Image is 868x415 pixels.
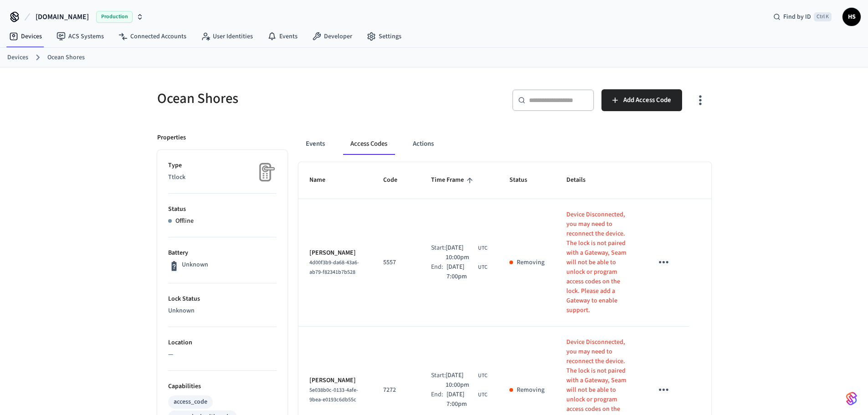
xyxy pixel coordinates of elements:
span: Add Access Code [623,94,671,106]
p: Battery [168,248,277,258]
button: Add Access Code [601,89,682,111]
div: Start: [431,371,446,390]
p: Ttlock [168,173,277,182]
p: Capabilities [168,382,277,391]
button: Events [298,133,332,155]
a: User Identities [194,28,260,45]
div: access_code [174,397,207,407]
span: Find by ID [783,12,811,21]
span: UTC [478,391,488,399]
p: Device Disconnected, you may need to reconnect the device. [566,338,632,366]
div: ant example [298,133,711,155]
img: Placeholder Lock Image [254,161,277,184]
div: End: [431,262,447,282]
a: Ocean Shores [47,53,85,62]
span: [DATE] 7:00pm [447,390,476,409]
div: Find by IDCtrl K [766,9,839,25]
span: Code [383,173,409,187]
a: ACS Systems [49,28,111,45]
a: Devices [2,28,49,45]
a: Events [260,28,305,45]
span: Production [96,11,133,23]
span: UTC [478,372,488,380]
span: Status [509,173,539,187]
h5: Ocean Shores [157,89,429,108]
span: 4d00f3b9-da68-43a6-ab79-f82341b7b528 [309,259,359,276]
a: Devices [7,53,28,62]
p: The lock is not paired with a Gateway, Seam will not be able to unlock or program access codes on... [566,239,632,315]
p: Offline [175,216,194,226]
p: Unknown [168,306,277,316]
a: Settings [360,28,409,45]
div: UCT [447,390,488,409]
p: 7272 [383,385,409,395]
button: HS [842,8,861,26]
div: Start: [431,243,446,262]
a: Developer [305,28,360,45]
p: Device Disconnected, you may need to reconnect the device. [566,210,632,239]
p: Location [168,338,277,348]
p: Properties [157,133,186,143]
p: Unknown [182,260,208,270]
span: Ctrl K [814,12,832,21]
span: [DOMAIN_NAME] [36,11,89,22]
span: Time Frame [431,173,476,187]
p: [PERSON_NAME] [309,376,361,385]
p: Lock Status [168,294,277,304]
span: HS [843,9,860,25]
span: [DATE] 10:00pm [446,243,476,262]
p: Removing [517,385,544,395]
p: 5557 [383,258,409,267]
p: Type [168,161,277,170]
span: 5e038b0c-0133-4afe-9bea-e0193c6db55c [309,386,358,404]
span: UTC [478,244,488,252]
a: Connected Accounts [111,28,194,45]
span: Name [309,173,337,187]
button: Actions [406,133,441,155]
span: [DATE] 10:00pm [446,371,476,390]
div: UCT [446,371,487,390]
img: SeamLogoGradient.69752ec5.svg [846,391,857,406]
span: UTC [478,263,488,272]
div: UCT [447,262,488,282]
span: Details [566,173,597,187]
button: Access Codes [343,133,395,155]
span: [DATE] 7:00pm [447,262,476,282]
p: Removing [517,258,544,267]
div: End: [431,390,447,409]
p: [PERSON_NAME] [309,248,361,258]
p: Status [168,205,277,214]
p: — [168,350,277,359]
div: UCT [446,243,487,262]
